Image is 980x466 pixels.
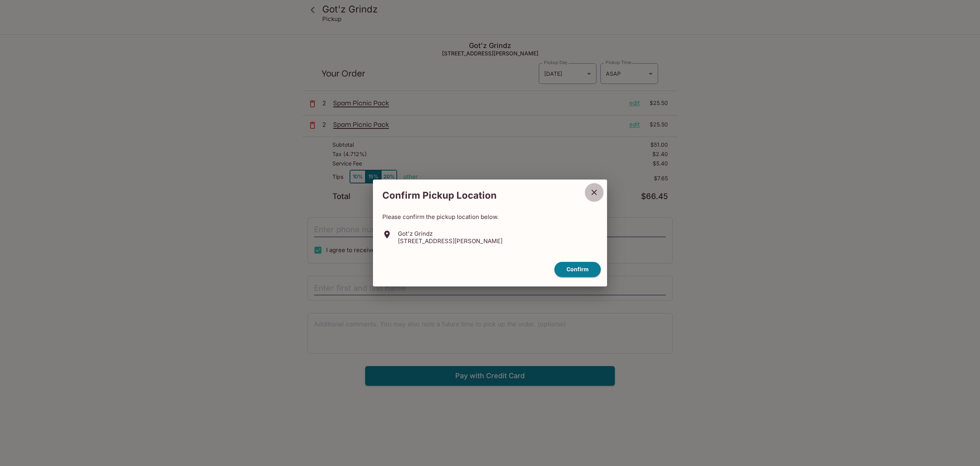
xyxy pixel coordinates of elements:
p: Please confirm the pickup location below. [382,213,598,221]
p: Got'z Grindz [398,230,502,237]
button: close [584,183,604,202]
p: [STREET_ADDRESS][PERSON_NAME] [398,237,502,245]
button: confirm [554,262,601,277]
h2: Confirm Pickup Location [373,186,584,205]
